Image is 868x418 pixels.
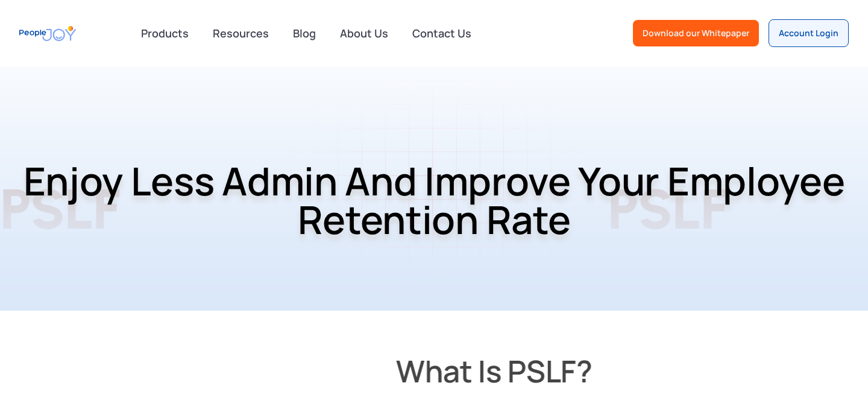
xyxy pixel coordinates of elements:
[633,20,759,46] a: Download our Whitepaper
[206,20,276,46] a: Resources
[405,20,479,46] a: Contact Us
[643,27,749,39] div: Download our Whitepaper
[9,130,859,270] h1: Enjoy Less Admin and Improve Your Employee Retention Rate
[396,353,741,389] h2: What is PSLF?
[286,20,323,46] a: Blog
[779,27,838,39] div: Account Login
[19,20,76,47] a: home
[333,20,395,46] a: About Us
[769,19,849,47] a: Account Login
[134,21,196,45] div: Products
